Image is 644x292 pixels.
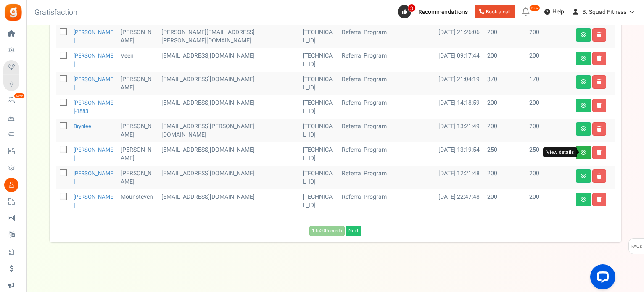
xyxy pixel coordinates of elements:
[484,95,526,119] td: 200
[299,95,338,119] td: [TECHNICAL_ID]
[299,25,338,48] td: [TECHNICAL_ID]
[299,48,338,72] td: [TECHNICAL_ID]
[484,166,526,189] td: 200
[484,48,526,72] td: 200
[117,25,158,48] td: [PERSON_NAME]
[4,3,23,22] img: Gratisfaction
[541,5,567,18] a: Help
[526,48,572,72] td: 200
[74,193,113,209] a: [PERSON_NAME]
[631,239,642,255] span: FAQs
[581,174,586,179] i: View details
[550,8,564,16] span: Help
[117,166,158,189] td: [PERSON_NAME]
[117,48,158,72] td: Veen
[484,72,526,95] td: 370
[299,142,338,166] td: [TECHNICAL_ID]
[597,56,602,61] i: Delete user
[581,32,586,37] i: View details
[597,103,602,108] i: Delete user
[158,25,299,48] td: customer
[597,32,602,37] i: Delete user
[117,72,158,95] td: [PERSON_NAME]
[582,8,626,16] span: B. Squad Fitness
[581,126,586,132] i: View details
[338,189,435,213] td: Referral Program
[74,52,113,68] a: [PERSON_NAME]
[74,28,113,45] a: [PERSON_NAME]
[435,142,484,166] td: [DATE] 13:19:54
[484,142,526,166] td: 250
[435,189,484,213] td: [DATE] 22:47:48
[74,169,113,186] a: [PERSON_NAME]
[117,189,158,213] td: Mounsteven
[14,93,25,99] em: New
[418,8,468,16] span: Recommendations
[338,119,435,142] td: Referral Program
[484,25,526,48] td: 200
[408,4,416,12] span: 3
[435,72,484,95] td: [DATE] 21:04:19
[526,25,572,48] td: 200
[526,95,572,119] td: 200
[435,48,484,72] td: [DATE] 09:17:44
[74,122,91,130] a: Brynlee
[526,189,572,213] td: 200
[475,5,515,18] a: Book a call
[338,72,435,95] td: Referral Program
[581,103,586,108] i: View details
[299,72,338,95] td: [TECHNICAL_ID]
[435,95,484,119] td: [DATE] 14:18:59
[158,95,299,119] td: customer
[3,94,23,108] a: New
[597,197,602,202] i: Delete user
[158,119,299,142] td: [EMAIL_ADDRESS][PERSON_NAME][DOMAIN_NAME]
[526,72,572,95] td: 170
[158,72,299,95] td: customer
[543,147,577,157] div: View details
[484,119,526,142] td: 200
[581,79,586,84] i: View details
[158,48,299,72] td: [EMAIL_ADDRESS][DOMAIN_NAME]
[74,146,113,162] a: [PERSON_NAME]
[338,166,435,189] td: Referral Program
[338,25,435,48] td: Referral Program
[597,126,602,132] i: Delete user
[484,189,526,213] td: 200
[338,95,435,119] td: Referral Program
[346,226,361,236] a: Next
[158,189,299,213] td: [EMAIL_ADDRESS][DOMAIN_NAME]
[299,189,338,213] td: [TECHNICAL_ID]
[25,4,87,21] h3: Gratisfaction
[597,79,602,84] i: Delete user
[398,5,471,18] a: 3 Recommendations
[529,5,540,11] em: New
[117,119,158,142] td: [PERSON_NAME]
[526,119,572,142] td: 200
[576,146,591,159] a: View details
[158,166,299,189] td: [EMAIL_ADDRESS][DOMAIN_NAME]
[299,166,338,189] td: [TECHNICAL_ID]
[435,119,484,142] td: [DATE] 13:21:49
[526,166,572,189] td: 200
[526,142,572,166] td: 250
[435,25,484,48] td: [DATE] 21:26:06
[299,119,338,142] td: [TECHNICAL_ID]
[74,99,113,115] a: [PERSON_NAME]-1883
[74,75,113,92] a: [PERSON_NAME]
[117,142,158,166] td: [PERSON_NAME]
[435,166,484,189] td: [DATE] 12:21:48
[597,174,602,179] i: Delete user
[581,56,586,61] i: View details
[581,197,586,202] i: View details
[158,142,299,166] td: [EMAIL_ADDRESS][DOMAIN_NAME]
[338,142,435,166] td: Referral Program
[338,48,435,72] td: Referral Program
